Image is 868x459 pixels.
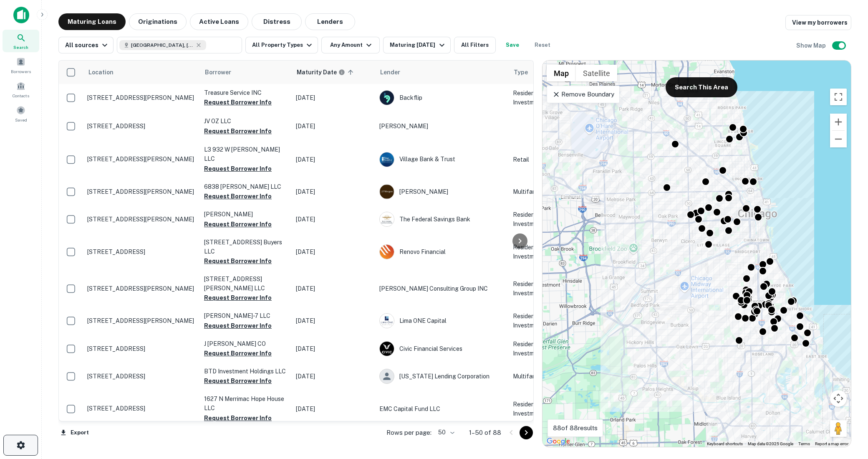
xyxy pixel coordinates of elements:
a: View my borrowers [785,15,851,30]
span: Search [13,44,28,51]
span: [GEOGRAPHIC_DATA], [GEOGRAPHIC_DATA], [GEOGRAPHIC_DATA] [131,41,194,49]
p: 1627 N Merrimac Hope House LLC [204,394,288,413]
button: Keyboard shortcuts [707,441,743,447]
iframe: Chat Widget [826,392,868,432]
p: [STREET_ADDRESS] Buyers LLC [204,238,288,256]
button: Lenders [305,13,355,30]
p: [DATE] [296,155,371,164]
button: Maturing [DATE] [383,37,450,53]
button: Map camera controls [830,390,847,407]
p: [DATE] [296,215,371,224]
button: Reset [529,37,556,53]
div: Civic Financial Services [379,341,505,356]
span: Lender [380,67,400,77]
p: Rows per page: [386,428,431,438]
p: [DATE] [296,372,371,381]
p: EMC Capital Fund LLC [379,404,505,413]
div: The Federal Savings Bank [379,212,505,227]
button: Request Borrower Info [204,219,272,229]
img: picture [380,212,394,226]
p: [DATE] [296,316,371,325]
button: Any Amount [321,37,380,53]
img: picture [380,91,394,105]
button: Request Borrower Info [204,348,272,358]
p: [DATE] [296,344,371,353]
button: Go to next page [520,426,533,439]
button: Zoom out [830,131,847,147]
div: Lima ONE Capital [379,313,505,328]
th: Maturity dates displayed may be estimated. Please contact the lender for the most accurate maturi... [292,61,375,84]
a: Contacts [3,78,39,101]
p: 88 of 88 results [553,423,598,433]
p: L3 932 W [PERSON_NAME] LLC [204,145,288,163]
button: Export [58,426,91,439]
p: [PERSON_NAME] [379,122,505,131]
p: [DATE] [296,284,371,293]
p: [STREET_ADDRESS] [87,405,196,412]
img: picture [380,245,394,259]
p: [PERSON_NAME] Consulting Group INC [379,284,505,293]
button: Search This Area [666,77,737,97]
div: Maturity dates displayed may be estimated. Please contact the lender for the most accurate maturi... [297,68,345,77]
p: JV OZ LLC [204,117,288,126]
img: Google [545,436,572,447]
button: Request Borrower Info [204,376,272,386]
button: All Property Types [245,37,318,53]
a: Open this area in Google Maps (opens a new window) [545,436,572,447]
button: Distress [252,13,302,30]
span: Borrower [205,67,231,77]
span: Map data ©2025 Google [748,441,793,446]
p: [STREET_ADDRESS] [87,345,196,352]
p: [STREET_ADDRESS] [87,373,196,380]
th: Location [83,61,200,84]
a: Saved [3,102,39,125]
span: Borrowers [11,68,31,75]
p: [DATE] [296,187,371,196]
button: Request Borrower Info [204,97,272,107]
div: Village Bank & Trust [379,152,505,167]
img: picture [380,152,394,167]
button: Maturing Loans [58,13,126,30]
img: picture [380,185,394,199]
p: [STREET_ADDRESS] [87,122,196,130]
th: Type [509,61,559,84]
a: Terms (opens in new tab) [798,441,810,446]
button: Request Borrower Info [204,293,272,303]
p: [DATE] [296,404,371,413]
div: Search [3,30,39,52]
span: Location [88,67,124,77]
p: [DATE] [296,122,371,131]
img: picture [380,314,394,328]
p: [STREET_ADDRESS][PERSON_NAME] [87,94,196,101]
span: Saved [15,117,27,123]
p: [PERSON_NAME] [204,210,288,219]
p: 6838 [PERSON_NAME] LLC [204,182,288,191]
button: Toggle fullscreen view [830,89,847,105]
button: Show street map [547,65,576,81]
p: [STREET_ADDRESS][PERSON_NAME] LLC [204,274,288,293]
button: All sources [58,37,114,53]
h6: Maturity Date [297,68,337,77]
p: BTD Investment Holdings LLC [204,367,288,376]
button: Save your search to get updates of matches that match your search criteria. [499,37,526,53]
button: Request Borrower Info [204,164,272,174]
img: picture [380,342,394,356]
button: Originations [129,13,187,30]
p: [PERSON_NAME]-7 LLC [204,311,288,320]
p: 1–50 of 88 [469,428,501,438]
p: [STREET_ADDRESS][PERSON_NAME] [87,317,196,325]
p: [STREET_ADDRESS] [87,248,196,256]
p: [STREET_ADDRESS][PERSON_NAME] [87,155,196,163]
h6: Show Map [796,41,827,50]
div: Renovo Financial [379,244,505,259]
button: Show satellite imagery [576,65,617,81]
div: Backflip [379,90,505,105]
button: Request Borrower Info [204,191,272,201]
p: [DATE] [296,93,371,102]
div: 50 [435,426,456,439]
button: Request Borrower Info [204,256,272,266]
div: All sources [65,40,110,50]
